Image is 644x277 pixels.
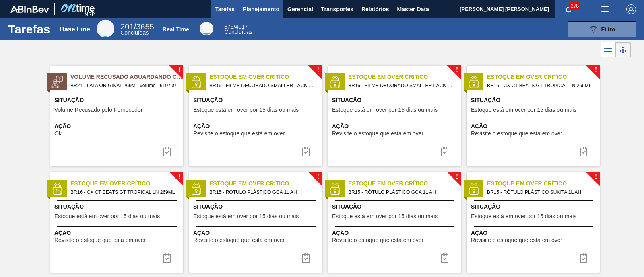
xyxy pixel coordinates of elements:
img: status [468,183,480,195]
span: / 3655 [120,22,154,31]
div: Completar tarefa: 29955560 [435,144,454,160]
span: Estoque em Over Crítico [348,73,461,81]
div: Completar tarefa: 29955562 [296,250,316,266]
img: status [329,76,341,88]
span: 201 [120,22,134,31]
button: icon-task complete [157,250,177,266]
img: icon-task complete [579,147,588,156]
span: Filtro [601,26,615,33]
span: BR15 - RÓTULO PLÁSTICO GCA 1L AH [348,188,454,197]
div: Completar tarefa: 29955562 [435,250,454,266]
img: userActions [601,4,610,14]
span: ! [317,67,319,73]
span: Tarefas [215,4,235,14]
span: Situação [332,203,459,211]
button: icon-task complete [296,144,316,160]
span: ! [594,67,597,73]
span: Concluídas [120,29,149,36]
span: Estoque em Over Crítico [487,179,600,188]
span: Planejamento [243,4,279,14]
span: BR15 - RÓTULO PLÁSTICO GCA 1L AH [209,188,316,197]
span: Ação [54,122,181,131]
span: Situação [471,203,598,211]
span: Ação [332,122,459,131]
img: TNhmsLtSVTkK8tSr43FrP2fwEKptu5GPRR3wAAAABJRU5ErkJggg== [10,6,49,13]
span: BR16 - CX CT BEATS GT TROPICAL LN 269ML [70,188,177,197]
img: status [190,183,202,195]
span: Transportes [321,4,353,14]
span: Revisite o estoque que está em over [193,131,285,137]
span: BR16 - CX CT BEATS GT TROPICAL LN 269ML [487,81,593,90]
span: ! [456,67,458,73]
div: Base Line [120,23,154,35]
span: ! [594,174,597,180]
span: Ação [332,229,459,237]
span: Ação [193,229,320,237]
span: Situação [332,96,459,105]
span: Estoque em Over Crítico [209,73,322,81]
img: icon-task complete [301,253,311,263]
button: icon-task complete [574,250,593,266]
span: Situação [193,96,320,105]
div: Visão em Cards [615,42,631,57]
img: status [190,76,202,88]
span: Estoque está em over por 15 dias ou mais [193,107,299,113]
span: ! [456,174,458,180]
span: ! [317,174,319,180]
div: Completar tarefa: 29955561 [574,144,593,160]
button: icon-task-complete [157,144,177,160]
span: Situação [193,203,320,211]
img: Logout [626,4,636,14]
span: Ação [54,229,181,237]
span: BR16 - FILME DECORADO SMALLER PACK 269ML [348,81,454,90]
span: Master Data [397,4,429,14]
button: icon-task complete [296,250,316,266]
span: Ação [193,122,320,131]
img: icon-task complete [301,147,311,156]
div: Visão em Lista [601,42,615,57]
img: icon-task complete [579,253,588,263]
h1: Tarefas [8,25,50,34]
div: Completar tarefa: 29956766 [157,144,177,160]
span: Volume Recusado pelo Fornecedor [54,107,142,113]
div: Completar tarefa: 29955563 [574,250,593,266]
span: Concluídas [224,29,252,35]
div: Base Line [60,26,90,33]
span: Situação [471,96,598,105]
span: Situação [54,203,181,211]
span: Revisite o estoque que está em over [193,237,285,243]
span: Relatórios [361,4,389,14]
span: Estoque em Over Crítico [209,179,322,188]
span: Revisite o estoque que está em over [332,131,423,137]
span: Revisite o estoque que está em over [471,131,562,137]
div: Real Time [200,22,213,35]
span: Revisite o estoque que está em over [332,237,423,243]
span: Estoque está em over por 15 dias ou mais [54,213,160,220]
img: icon-task-complete [162,147,172,156]
span: Estoque está em over por 15 dias ou mais [471,107,576,113]
span: BR21 - LATA ORIGINAL 269ML Volume - 619709 [70,81,177,90]
img: status [51,76,63,88]
span: BR15 - RÓTULO PLÁSTICO SUKITA 1L AH [487,188,593,197]
img: status [51,183,63,195]
span: Revisite o estoque que está em over [471,237,562,243]
span: Estoque está em over por 15 dias ou mais [332,107,438,113]
span: ! [178,67,180,73]
span: Volume Recusado Aguardando Ciência [70,73,183,81]
img: icon-task complete [440,253,450,263]
button: icon-task complete [435,250,454,266]
button: icon-task complete [435,144,454,160]
span: Estoque está em over por 15 dias ou mais [471,213,576,220]
img: icon-task complete [440,147,450,156]
span: Ação [471,122,598,131]
span: Estoque está em over por 15 dias ou mais [193,213,299,220]
span: 278 [569,2,580,10]
img: status [329,183,341,195]
button: Filtro [568,21,636,37]
span: Situação [54,96,181,105]
img: icon-task complete [162,253,172,263]
span: Estoque está em over por 15 dias ou mais [332,213,438,220]
img: status [468,76,480,88]
span: BR16 - FILME DECORADO SMALLER PACK 269ML [209,81,316,90]
span: ! [178,174,180,180]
